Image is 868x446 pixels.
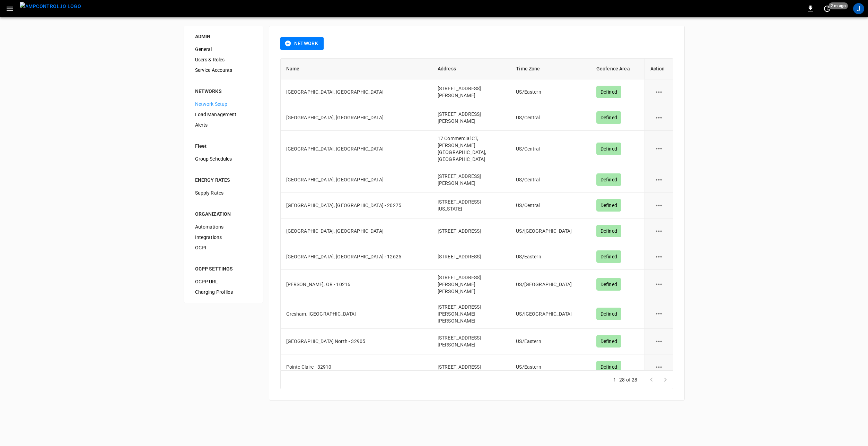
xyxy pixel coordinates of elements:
[645,59,673,79] th: Action
[596,86,621,98] div: Defined
[596,111,621,124] div: Defined
[650,223,667,240] button: network options
[195,33,252,40] div: ADMIN
[281,218,432,244] td: [GEOGRAPHIC_DATA], [GEOGRAPHIC_DATA]
[281,354,432,380] td: Pointe Claire - 32910
[650,359,667,376] button: network options
[281,329,432,354] td: [GEOGRAPHIC_DATA] North - 32905
[650,248,667,265] button: network options
[190,44,257,54] div: General
[432,167,510,193] td: [STREET_ADDRESS][PERSON_NAME]
[281,131,432,167] td: [GEOGRAPHIC_DATA], [GEOGRAPHIC_DATA]
[195,111,252,118] span: Load Management
[510,218,591,244] td: US/[GEOGRAPHIC_DATA]
[510,244,591,270] td: US/Eastern
[195,67,252,74] span: Service Accounts
[650,140,667,157] button: network options
[650,333,667,350] button: network options
[281,270,432,299] td: [PERSON_NAME], OR - 10216
[822,3,833,14] button: set refresh interval
[190,242,257,253] div: OCPI
[613,376,638,383] p: 1–28 of 28
[650,276,667,293] button: network options
[195,278,252,285] span: OCPP URL
[596,308,621,320] div: Defined
[650,305,667,322] button: network options
[281,59,432,79] th: Name
[650,109,667,126] button: network options
[432,79,510,105] td: [STREET_ADDRESS][PERSON_NAME]
[190,287,257,297] div: Charging Profiles
[195,101,252,108] span: Network Setup
[596,335,621,348] div: Defined
[596,225,621,237] div: Defined
[510,167,591,193] td: US/Central
[195,234,252,241] span: Integrations
[432,354,510,380] td: [STREET_ADDRESS]
[650,197,667,214] button: network options
[510,299,591,329] td: US/[GEOGRAPHIC_DATA]
[510,193,591,218] td: US/Central
[596,199,621,212] div: Defined
[510,270,591,299] td: US/[GEOGRAPHIC_DATA]
[195,88,252,95] div: NETWORKS
[591,59,645,79] th: Geofence Area
[510,131,591,167] td: US/Central
[432,218,510,244] td: [STREET_ADDRESS]
[190,188,257,198] div: Supply Rates
[195,244,252,251] span: OCPI
[195,155,252,163] span: Group Schedules
[190,109,257,120] div: Load Management
[853,3,864,14] div: profile-icon
[432,244,510,270] td: [STREET_ADDRESS]
[280,37,324,50] button: Network
[510,354,591,380] td: US/Eastern
[281,193,432,218] td: [GEOGRAPHIC_DATA], [GEOGRAPHIC_DATA] - 20275
[432,329,510,354] td: [STREET_ADDRESS][PERSON_NAME]
[190,54,257,65] div: Users & Roles
[190,222,257,232] div: Automations
[281,105,432,131] td: [GEOGRAPHIC_DATA], [GEOGRAPHIC_DATA]
[510,329,591,354] td: US/Eastern
[432,299,510,329] td: [STREET_ADDRESS][PERSON_NAME][PERSON_NAME]
[432,270,510,299] td: [STREET_ADDRESS][PERSON_NAME][PERSON_NAME]
[432,59,510,79] th: Address
[195,265,252,272] div: OCPP SETTINGS
[281,299,432,329] td: Gresham, [GEOGRAPHIC_DATA]
[190,232,257,242] div: Integrations
[432,131,510,167] td: 17 Commercial CT, [PERSON_NAME][GEOGRAPHIC_DATA], [GEOGRAPHIC_DATA]
[195,211,252,217] div: ORGANIZATION
[432,193,510,218] td: [STREET_ADDRESS][US_STATE]
[190,65,257,75] div: Service Accounts
[510,59,591,79] th: Time Zone
[596,361,621,373] div: Defined
[195,121,252,129] span: Alerts
[195,189,252,197] span: Supply Rates
[510,79,591,105] td: US/Eastern
[195,223,252,231] span: Automations
[20,2,81,11] img: ampcontrol.io logo
[650,171,667,188] button: network options
[195,289,252,296] span: Charging Profiles
[281,79,432,105] td: [GEOGRAPHIC_DATA], [GEOGRAPHIC_DATA]
[190,154,257,164] div: Group Schedules
[195,177,252,183] div: ENERGY RATES
[281,167,432,193] td: [GEOGRAPHIC_DATA], [GEOGRAPHIC_DATA]
[432,105,510,131] td: [STREET_ADDRESS][PERSON_NAME]
[190,120,257,130] div: Alerts
[650,84,667,101] button: network options
[281,244,432,270] td: [GEOGRAPHIC_DATA], [GEOGRAPHIC_DATA] - 12625
[596,143,621,155] div: Defined
[510,105,591,131] td: US/Central
[828,2,848,9] span: 2 m ago
[596,173,621,186] div: Defined
[190,276,257,287] div: OCPP URL
[195,46,252,53] span: General
[195,56,252,63] span: Users & Roles
[190,99,257,109] div: Network Setup
[596,250,621,263] div: Defined
[596,278,621,291] div: Defined
[195,143,252,149] div: Fleet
